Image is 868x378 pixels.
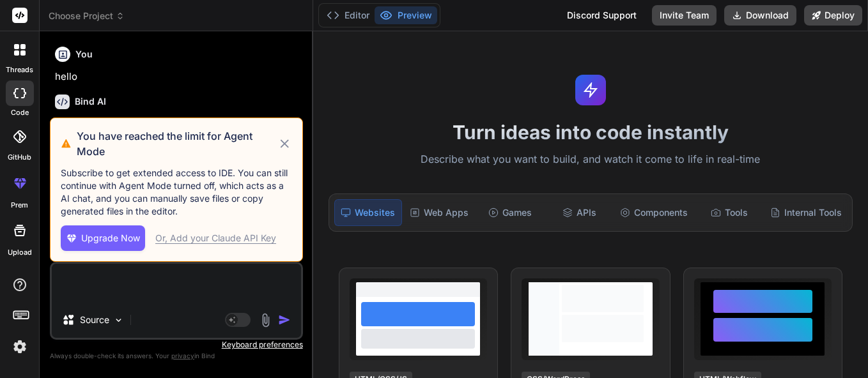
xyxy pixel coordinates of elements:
[8,247,32,258] label: Upload
[476,199,543,226] div: Games
[724,5,796,26] button: Download
[559,5,644,26] div: Discord Support
[258,313,273,328] img: attachment
[652,5,717,26] button: Invite Team
[155,232,276,245] div: Or, Add your Claude API Key
[77,128,277,159] h3: You have reached the limit for Agent Mode
[11,200,28,211] label: prem
[81,232,140,245] span: Upgrade Now
[75,95,106,108] h6: Bind AI
[6,64,33,75] label: threads
[9,336,31,358] img: settings
[804,5,862,26] button: Deploy
[278,314,291,326] img: icon
[75,48,93,61] h6: You
[765,199,847,226] div: Internal Tools
[80,314,109,326] p: Source
[321,151,860,168] p: Describe what you want to build, and watch it come to life in real-time
[546,199,613,226] div: APIs
[171,352,194,359] span: privacy
[49,10,125,22] span: Choose Project
[615,199,693,226] div: Components
[695,199,763,226] div: Tools
[375,6,437,24] button: Preview
[50,340,303,350] p: Keyboard preferences
[55,70,300,84] p: hello
[55,117,300,132] p: Hello! How can I assist you [DATE]?
[50,350,303,362] p: Always double-check its answers. Your in Bind
[11,107,29,118] label: code
[61,225,145,251] button: Upgrade Now
[322,6,375,24] button: Editor
[113,315,124,326] img: Pick Models
[321,121,860,144] h1: Turn ideas into code instantly
[61,167,292,218] p: Subscribe to get extended access to IDE. You can still continue with Agent Mode turned off, which...
[334,199,403,226] div: Websites
[405,199,474,226] div: Web Apps
[8,152,31,163] label: GitHub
